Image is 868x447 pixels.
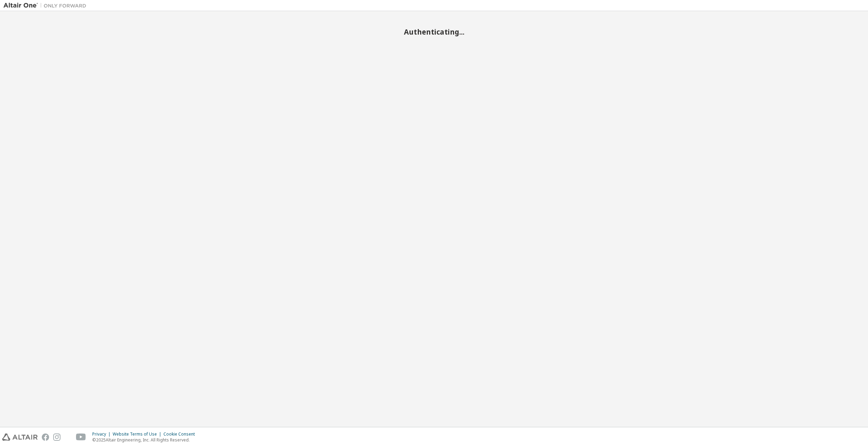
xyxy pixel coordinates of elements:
h2: Authenticating... [3,27,865,36]
img: Altair One [3,2,90,9]
div: Privacy [92,431,113,437]
div: Website Terms of Use [113,431,163,437]
div: Cookie Consent [163,431,199,437]
p: © 2025 Altair Engineering, Inc. All Rights Reserved. [92,437,199,443]
img: youtube.svg [76,434,86,441]
img: facebook.svg [42,434,49,441]
img: altair_logo.svg [2,434,38,441]
img: instagram.svg [53,434,60,441]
